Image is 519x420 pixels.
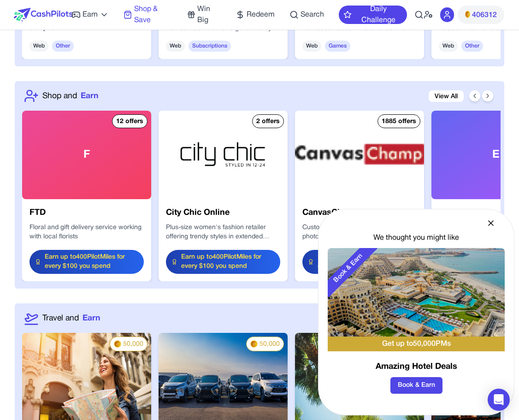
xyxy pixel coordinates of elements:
img: PMs [250,340,258,348]
span: Earn up to 320 PilotMiles for every $100 you spend [318,253,411,271]
div: Custom canvas print service for photos and artwork [302,223,417,243]
a: Win Big [187,4,221,26]
img: PMs [465,11,470,18]
h3: CanvasChamp [302,207,417,219]
span: E [492,148,500,162]
button: Daily Challenge [339,6,407,24]
span: Earn [83,9,98,20]
div: Floral and gift delivery service working with local florists [29,223,144,243]
div: Book & Earn [319,239,377,297]
div: 2 offers [256,117,280,126]
a: View All [429,90,464,102]
span: Earn [81,90,98,102]
a: Search [289,9,324,20]
span: Redeem [247,9,275,20]
img: CanvasChamp [295,111,424,199]
div: Get up to 50,000 PMs [328,337,505,351]
img: PMs [114,340,121,348]
span: 406312 [472,10,497,21]
span: Web [302,41,321,52]
span: Earn [83,312,100,324]
h3: Amazing Hotel Deals [328,361,505,373]
div: Plus-size women's fashion retailer offering trendy styles in extended sizing [166,223,280,243]
a: Earn [71,9,109,20]
a: Shop & Save [124,4,172,26]
button: PMs406312 [458,6,504,24]
span: 50,000 [123,340,143,349]
a: Travel andEarn [42,312,100,324]
img: City Chic Online [159,111,288,199]
span: Shop & Save [134,4,172,26]
span: F [83,148,90,162]
div: 1885 offers [382,117,416,126]
h3: City Chic Online [166,207,280,219]
div: Open Intercom Messenger [488,389,510,411]
span: Web [439,41,458,52]
img: CashPilots Logo [14,8,73,22]
span: Search [301,9,324,20]
a: Shop andEarn [42,90,98,102]
span: Games [325,41,350,52]
span: Shop and [42,90,77,102]
span: Earn up to 400 PilotMiles for every $100 you spend [181,253,275,271]
a: Redeem [236,9,275,20]
span: Other [52,41,74,52]
span: Web [29,41,48,52]
span: Subscriptions [189,41,231,52]
span: Web [166,41,185,52]
div: 12 offers [116,117,143,126]
h3: FTD [29,207,144,219]
div: We thought you might like [328,232,505,243]
span: Earn up to 400 PilotMiles for every $100 you spend [45,253,138,271]
span: Win Big [197,4,221,26]
span: 50,000 [259,340,280,349]
span: Travel and [42,312,79,324]
button: Book & Earn [390,377,442,394]
span: Other [461,41,483,52]
img: Amazing Hotel Deals [328,248,505,337]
